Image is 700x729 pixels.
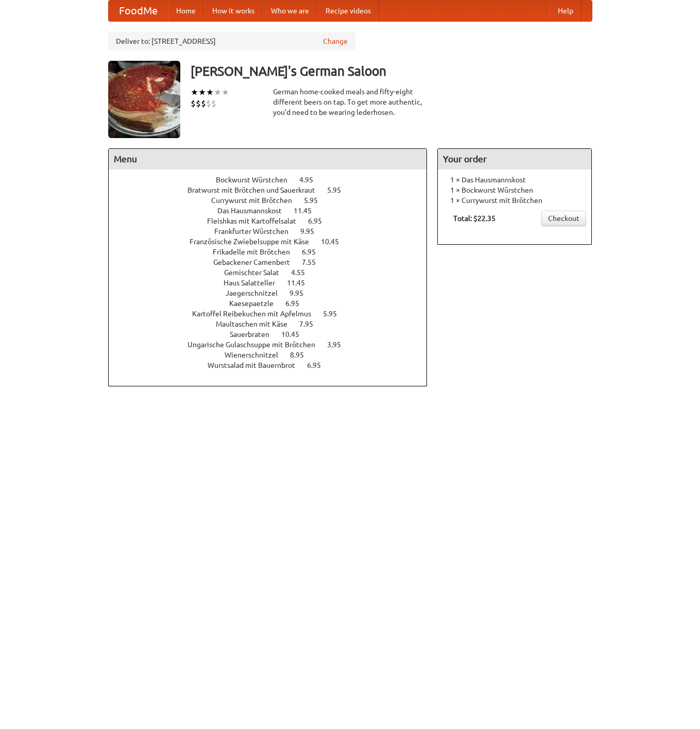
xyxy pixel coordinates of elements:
span: 4.95 [299,176,323,184]
a: Who we are [263,1,317,21]
li: 1 × Das Hausmannskost [443,175,586,185]
a: How it works [204,1,263,21]
span: 5.95 [327,186,351,194]
span: Frikadelle mit Brötchen [213,248,300,256]
span: 9.95 [300,227,325,235]
span: Fleishkas mit Kartoffelsalat [207,217,306,225]
h4: Your order [438,149,591,169]
a: Ungarische Gulaschsuppe mit Brötchen 3.95 [187,341,360,349]
a: Gemischter Salat 4.55 [224,268,324,277]
a: Maultaschen mit Käse 7.95 [216,320,332,328]
span: Kaesepaetzle [229,299,284,308]
span: Jaegerschnitzel [226,289,288,297]
div: German home-cooked meals and fifty-eight different beers on tap. To get more authentic, you'd nee... [273,87,428,117]
span: Bratwurst mit Brötchen und Sauerkraut [187,186,326,194]
span: Gemischter Salat [224,268,289,277]
h4: Menu [109,149,427,169]
a: Haus Salatteller 11.45 [224,279,324,287]
a: Wurstsalad mit Bauernbrot 6.95 [208,361,340,369]
span: Französische Zwiebelsuppe mit Käse [190,238,319,246]
a: Home [168,1,204,21]
span: 11.45 [294,207,322,215]
a: Change [323,36,348,46]
a: Kaesepaetzle 6.95 [229,299,318,308]
img: angular.jpg [108,61,180,138]
a: Currywurst mit Brötchen 5.95 [211,196,337,205]
a: FoodMe [109,1,168,21]
a: Wienerschnitzel 8.95 [225,351,323,359]
a: Fleishkas mit Kartoffelsalat 6.95 [207,217,341,225]
span: Wurstsalad mit Bauernbrot [208,361,305,369]
a: Gebackener Camenbert 7.55 [213,258,335,266]
li: ★ [198,87,206,98]
span: Haus Salatteller [224,279,285,287]
a: Das Hausmannskost 11.45 [217,207,331,215]
li: $ [211,98,216,109]
li: ★ [214,87,221,98]
a: Recipe videos [317,1,379,21]
span: Wienerschnitzel [225,351,288,359]
h3: [PERSON_NAME]'s German Saloon [191,61,592,81]
a: Sauerbraten 10.45 [230,330,318,338]
span: Das Hausmannskost [217,207,292,215]
span: Currywurst mit Brötchen [211,196,302,205]
li: ★ [221,87,229,98]
span: 10.45 [281,330,310,338]
a: Bratwurst mit Brötchen und Sauerkraut 5.95 [187,186,360,194]
li: 1 × Bockwurst Würstchen [443,185,586,195]
a: Frikadelle mit Brötchen 6.95 [213,248,335,256]
span: Frankfurter Würstchen [214,227,299,235]
span: 10.45 [321,238,349,246]
a: Bockwurst Würstchen 4.95 [216,176,332,184]
li: ★ [191,87,198,98]
li: $ [196,98,201,109]
span: Kartoffel Reibekuchen mit Apfelmus [192,310,321,318]
span: 11.45 [287,279,315,287]
span: 7.55 [302,258,326,266]
a: Kartoffel Reibekuchen mit Apfelmus 5.95 [192,310,356,318]
a: Frankfurter Würstchen 9.95 [214,227,333,235]
li: ★ [206,87,214,98]
span: Maultaschen mit Käse [216,320,298,328]
span: Gebackener Camenbert [213,258,300,266]
span: 6.95 [307,361,331,369]
span: Ungarische Gulaschsuppe mit Brötchen [187,341,326,349]
span: 4.55 [291,268,315,277]
a: Help [550,1,582,21]
span: 6.95 [308,217,332,225]
b: Total: $22.35 [453,214,496,223]
span: Sauerbraten [230,330,280,338]
span: 5.95 [323,310,347,318]
li: $ [191,98,196,109]
span: 6.95 [302,248,326,256]
li: 1 × Currywurst mit Brötchen [443,195,586,206]
span: Bockwurst Würstchen [216,176,298,184]
span: 3.95 [327,341,351,349]
a: Französische Zwiebelsuppe mit Käse 10.45 [190,238,358,246]
span: 8.95 [290,351,314,359]
a: Jaegerschnitzel 9.95 [226,289,322,297]
span: 7.95 [299,320,323,328]
span: 9.95 [289,289,314,297]
li: $ [206,98,211,109]
div: Deliver to: [STREET_ADDRESS] [108,32,355,50]
span: 6.95 [285,299,310,308]
a: Checkout [541,211,586,226]
span: 5.95 [304,196,328,205]
li: $ [201,98,206,109]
